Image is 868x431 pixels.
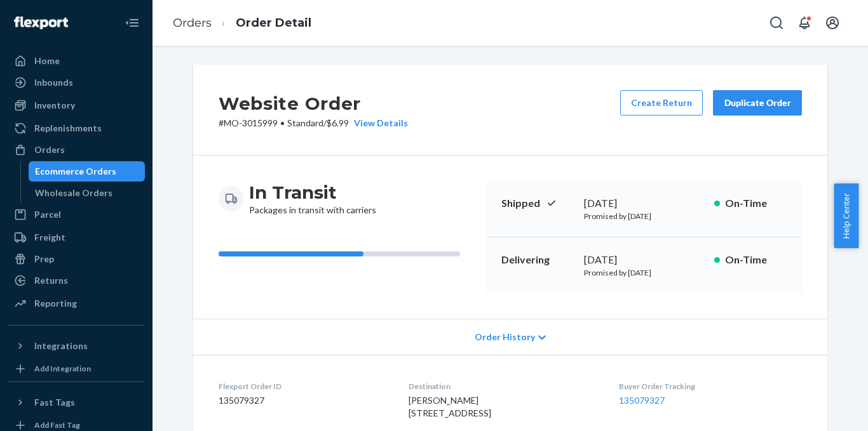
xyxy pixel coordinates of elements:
[14,17,68,29] img: Flexport logo
[34,122,102,135] div: Replenishments
[219,394,388,407] dd: 135079327
[584,267,704,278] p: Promised by [DATE]
[34,253,54,265] div: Prep
[34,76,73,89] div: Inbounds
[8,51,145,71] a: Home
[475,331,535,343] span: Order History
[409,395,491,418] span: [PERSON_NAME] [STREET_ADDRESS]
[834,183,858,248] button: Help Center
[34,274,68,287] div: Returns
[713,90,802,116] button: Duplicate Order
[8,118,145,138] a: Replenishments
[219,90,408,117] h2: Website Order
[280,117,285,128] span: •
[8,72,145,93] a: Inbounds
[8,249,145,269] a: Prep
[34,55,60,67] div: Home
[349,117,408,129] button: View Details
[8,392,145,413] button: Fast Tags
[219,117,408,129] p: # MO-3015999 / $6.99
[249,181,376,216] div: Packages in transit with carriers
[8,270,145,291] a: Returns
[34,396,75,409] div: Fast Tags
[34,143,65,156] div: Orders
[584,253,704,267] div: [DATE]
[725,253,787,267] p: On-Time
[501,253,574,267] p: Delivering
[8,336,145,356] button: Integrations
[29,183,146,203] a: Wholesale Orders
[34,340,88,352] div: Integrations
[34,231,65,244] div: Freight
[8,293,145,314] a: Reporting
[287,117,323,128] span: Standard
[34,99,75,112] div: Inventory
[8,140,145,160] a: Orders
[29,161,146,182] a: Ecommerce Orders
[764,10,789,36] button: Open Search Box
[620,90,703,116] button: Create Return
[34,363,91,374] div: Add Integration
[236,16,311,30] a: Order Detail
[8,95,145,116] a: Inventory
[584,211,704,222] p: Promised by [DATE]
[119,10,145,36] button: Close Navigation
[409,381,598,392] dt: Destination
[219,381,388,392] dt: Flexport Order ID
[173,16,212,30] a: Orders
[8,361,145,376] a: Add Integration
[249,181,376,204] h3: In Transit
[724,96,791,109] div: Duplicate Order
[34,297,77,310] div: Reporting
[820,10,845,36] button: Open account menu
[8,227,145,248] a: Freight
[35,165,116,178] div: Ecommerce Orders
[501,196,574,211] p: Shipped
[34,420,80,430] div: Add Fast Tag
[619,395,665,406] a: 135079327
[34,208,61,221] div: Parcel
[163,4,322,42] ol: breadcrumbs
[792,10,817,36] button: Open notifications
[725,196,787,211] p: On-Time
[8,204,145,225] a: Parcel
[35,187,112,199] div: Wholesale Orders
[584,196,704,211] div: [DATE]
[619,381,802,392] dt: Buyer Order Tracking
